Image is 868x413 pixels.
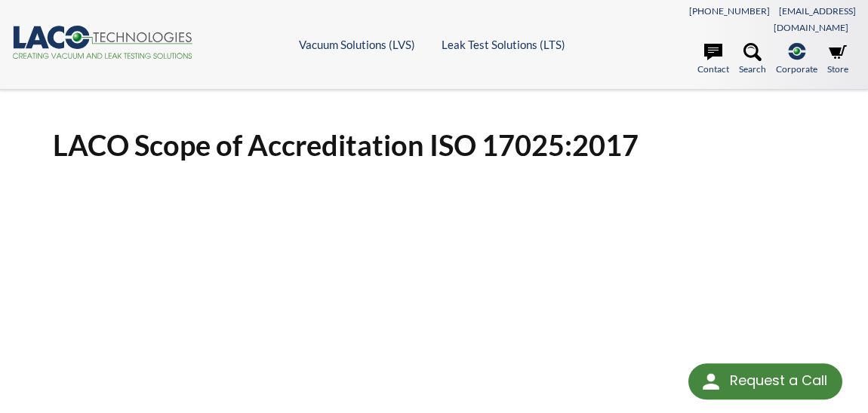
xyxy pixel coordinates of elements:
h1: LACO Scope of Accreditation ISO 17025:2017 [53,127,816,164]
img: round button [699,369,723,393]
span: Corporate [776,62,817,76]
div: Request a Call [688,363,842,399]
a: [EMAIL_ADDRESS][DOMAIN_NAME] [774,5,856,33]
a: Contact [697,43,729,76]
a: Leak Test Solutions (LTS) [442,38,565,51]
a: [PHONE_NUMBER] [689,5,770,17]
a: Vacuum Solutions (LVS) [299,38,415,51]
div: Request a Call [730,363,827,398]
a: Search [739,43,766,76]
a: Store [827,43,848,76]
